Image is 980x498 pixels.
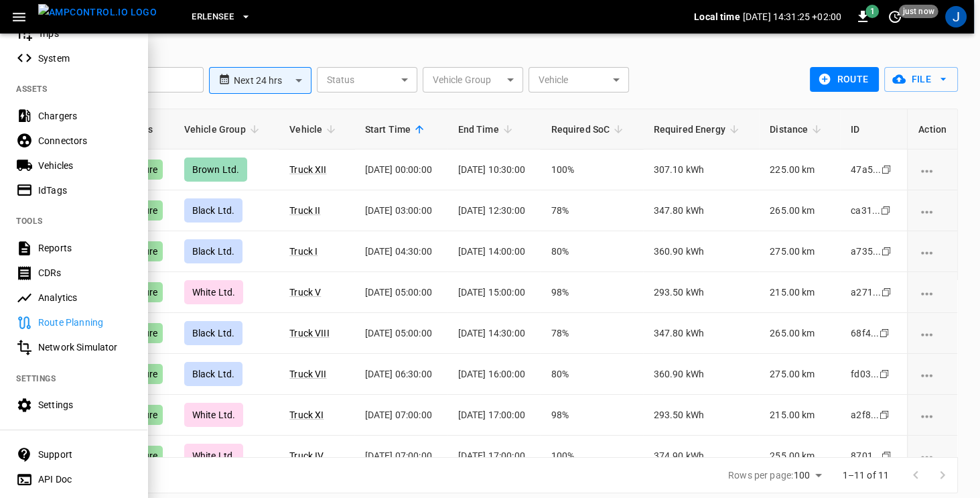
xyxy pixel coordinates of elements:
div: Reports [38,241,131,255]
div: Support [38,448,131,461]
div: Settings [38,398,131,412]
p: [DATE] 14:31:25 +02:00 [743,10,841,23]
div: Chargers [38,109,131,123]
div: profile-icon [945,6,967,27]
span: just now [899,5,938,18]
span: 1 [865,5,879,18]
div: IdTags [38,184,131,197]
div: Vehicles [38,159,131,172]
div: Network Simulator [38,340,131,354]
div: System [38,52,131,65]
div: API Doc [38,473,131,486]
div: Analytics [38,291,131,304]
img: ampcontrol.io logo [38,4,157,21]
button: set refresh interval [884,6,906,27]
p: Local time [694,10,740,23]
div: Connectors [38,134,131,147]
span: Erlensee [192,9,234,25]
div: Route Planning [38,316,131,329]
div: CDRs [38,266,131,279]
